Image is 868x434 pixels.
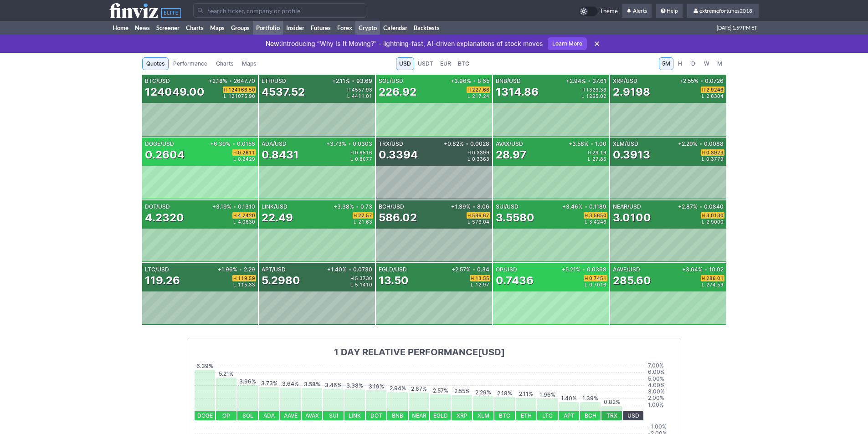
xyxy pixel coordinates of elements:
[589,276,606,281] span: 0.7451
[379,267,450,272] div: EGLD/USD
[704,59,710,68] span: W
[613,210,651,225] div: 3.0100
[659,57,673,70] a: 5M
[379,273,409,288] div: 13.50
[702,213,706,218] span: H
[153,21,183,35] a: Screener
[440,59,451,68] span: EUR
[142,263,258,325] a: LTC/USD+1.96%•2.29119.26H119.59L115.33
[233,276,238,281] span: H
[195,363,215,369] div: 6.39 %
[355,282,372,287] span: 5.1410
[195,346,644,358] h1: 1 Day Relative Performance [ USD ]
[387,386,408,391] div: 2.94 %
[262,148,299,162] div: 0.8431
[601,411,622,420] div: TRX
[648,381,673,390] div: 4.00 %
[238,57,260,70] a: Maps
[493,138,609,199] a: AVAX/USD+3.58%•1.0028.97H29.19L27.85
[648,361,673,370] div: 7.00 %
[350,276,355,281] span: H
[588,157,592,161] span: L
[355,276,372,281] span: 5.3730
[466,141,468,147] span: •
[356,204,359,209] span: •
[706,87,724,92] span: 2.9246
[496,141,567,147] div: AVAX/USD
[349,267,351,272] span: •
[323,383,344,388] div: 3.46 %
[344,383,365,388] div: 3.38 %
[473,411,493,420] div: XLM
[266,40,281,47] span: New:
[334,21,355,35] a: Forex
[347,94,352,98] span: L
[354,220,358,224] span: L
[283,21,308,35] a: Insider
[496,148,526,162] div: 28.97
[379,141,442,147] div: TRX/USD
[350,150,355,155] span: H
[344,411,365,420] div: LINK
[242,59,256,68] span: Maps
[623,411,643,420] div: USD
[233,282,238,287] span: L
[656,4,683,18] a: Help
[678,78,724,84] div: +2.55% 0.0726
[648,400,673,409] div: 1.00 %
[280,411,301,420] div: AAVE
[376,200,492,262] a: BCH/USD+1.39%•8.06586.02H586.67L573.04
[145,141,209,147] div: DOGE/USD
[622,4,652,18] a: Alerts
[262,267,325,272] div: APT/USD
[516,411,536,420] div: ETH
[348,141,351,147] span: •
[581,87,586,92] span: H
[228,21,253,35] a: Groups
[207,78,255,84] div: +2.18% 2647.70
[472,213,489,218] span: 586.67
[613,148,650,162] div: 0.3913
[537,392,558,398] div: 1.96 %
[145,85,205,99] div: 124049.00
[601,399,622,405] div: 0.82 %
[473,204,475,209] span: •
[449,204,489,209] div: +1.39% 8.06
[610,200,726,262] a: NEAR/USD+2.87%•0.08403.0100H3.0130L2.9000
[472,220,489,224] span: 573.04
[183,21,207,35] a: Charts
[613,85,650,99] div: 2.9198
[347,87,352,92] span: H
[560,267,606,272] div: +5.21% 0.0368
[496,204,560,209] div: SUI/USD
[496,273,534,288] div: 0.7436
[702,282,706,287] span: L
[537,411,558,420] div: LTC
[585,220,589,224] span: L
[262,204,332,209] div: LINK/USD
[493,75,609,137] a: BNB/USD+2.94%•37.611314.86H1329.33L1265.02
[233,150,238,155] span: H
[396,57,414,70] a: USD
[239,267,242,272] span: •
[700,57,713,70] a: W
[585,213,589,218] span: H
[585,276,589,281] span: H
[355,21,380,35] a: Crypto
[262,273,300,288] div: 5.2980
[376,75,492,137] a: SOL/USD+3.96%•8.65226.92H227.66L217.24
[467,150,472,155] span: H
[145,204,211,209] div: DOT/USD
[232,141,235,147] span: •
[676,141,724,147] div: +2.29% 0.0088
[548,37,587,50] a: Learn More
[472,150,489,155] span: 0.3399
[379,85,416,99] div: 226.92
[493,200,609,262] a: SUI/USD+3.46%•0.11893.5580H3.5650L3.4246
[676,204,724,209] div: +2.87% 0.0840
[706,276,724,281] span: 286.01
[379,210,417,225] div: 586.02
[409,411,429,420] div: NEAR
[585,204,587,209] span: •
[238,150,255,155] span: 0.2611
